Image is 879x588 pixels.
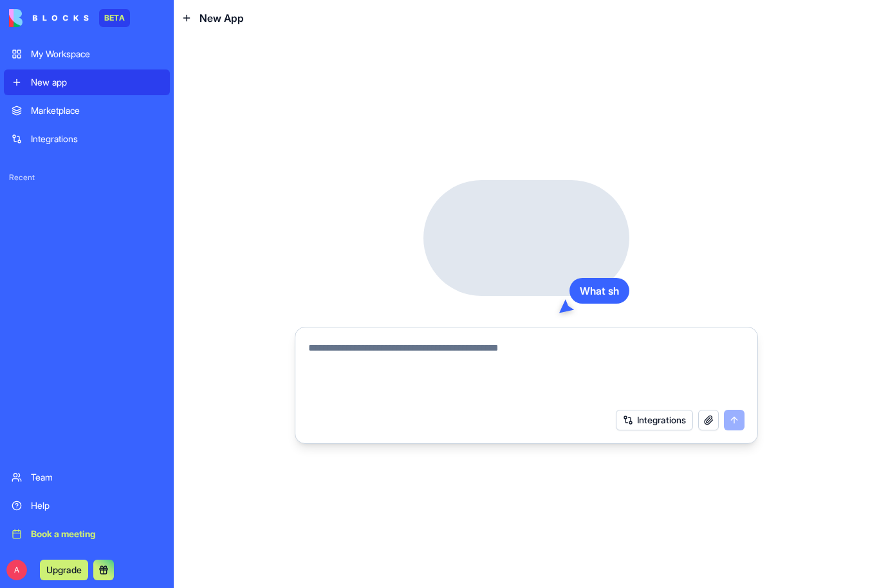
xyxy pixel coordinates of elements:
[31,133,162,145] div: Integrations
[40,560,88,580] button: Upgrade
[31,528,162,540] div: Book a meeting
[4,126,170,152] a: Integrations
[31,471,162,484] div: Team
[9,9,130,27] a: BETA
[40,563,88,576] a: Upgrade
[616,410,693,430] button: Integrations
[31,76,162,89] div: New app
[9,9,89,27] img: logo
[99,9,130,27] div: BETA
[569,278,629,304] div: What sh
[4,521,170,547] a: Book a meeting
[199,10,244,26] span: New App
[6,560,27,580] span: A
[4,69,170,95] a: New app
[31,48,162,60] div: My Workspace
[31,104,162,117] div: Marketplace
[4,41,170,67] a: My Workspace
[31,499,162,512] div: Help
[4,98,170,124] a: Marketplace
[4,464,170,490] a: Team
[4,493,170,519] a: Help
[4,172,170,183] span: Recent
